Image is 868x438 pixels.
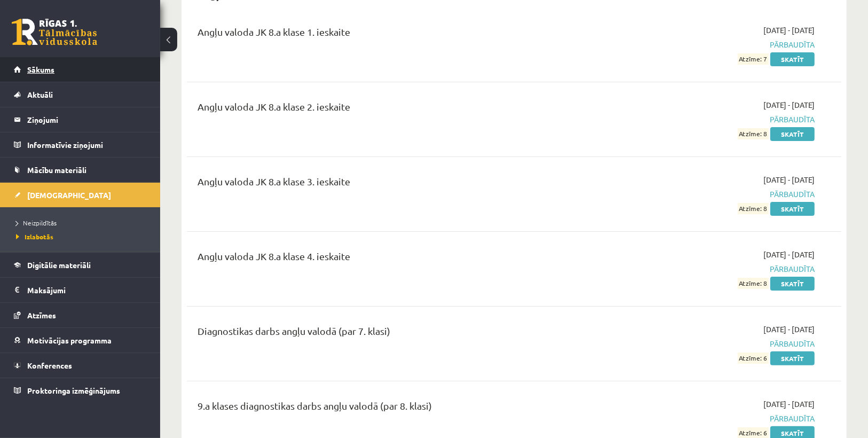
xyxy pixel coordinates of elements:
[198,398,604,418] div: 9.a klases diagnostikas darbs angļu valodā (par 8. klasi)
[27,260,91,270] span: Digitālie materiāli
[14,107,147,132] a: Ziņojumi
[620,39,815,50] span: Pārbaudīta
[738,128,769,139] span: Atzīme: 8
[763,324,815,335] span: [DATE] - [DATE]
[763,398,815,410] span: [DATE] - [DATE]
[27,278,147,302] legend: Maksājumi
[198,324,604,343] div: Diagnostikas darbs angļu valodā (par 7. klasi)
[16,232,149,241] a: Izlabotās
[16,218,149,228] a: Neizpildītās
[27,165,86,175] span: Mācību materiāli
[763,99,815,111] span: [DATE] - [DATE]
[14,278,147,302] a: Maksājumi
[12,19,97,45] a: Rīgas 1. Tālmācības vidusskola
[770,52,815,66] a: Skatīt
[770,351,815,365] a: Skatīt
[738,203,769,214] span: Atzīme: 8
[16,232,53,241] span: Izlabotās
[14,353,147,378] a: Konferences
[27,132,147,157] legend: Informatīvie ziņojumi
[738,353,769,364] span: Atzīme: 6
[620,338,815,349] span: Pārbaudīta
[14,82,147,107] a: Aktuāli
[27,361,72,370] span: Konferences
[14,328,147,353] a: Motivācijas programma
[14,132,147,157] a: Informatīvie ziņojumi
[198,174,604,194] div: Angļu valoda JK 8.a klase 3. ieskaite
[770,202,815,216] a: Skatīt
[770,127,815,141] a: Skatīt
[198,99,604,119] div: Angļu valoda JK 8.a klase 2. ieskaite
[27,65,54,74] span: Sākums
[770,277,815,291] a: Skatīt
[14,253,147,277] a: Digitālie materiāli
[763,249,815,260] span: [DATE] - [DATE]
[620,263,815,275] span: Pārbaudīta
[14,303,147,327] a: Atzīmes
[620,189,815,200] span: Pārbaudīta
[620,114,815,125] span: Pārbaudīta
[198,25,604,44] div: Angļu valoda JK 8.a klase 1. ieskaite
[27,107,147,132] legend: Ziņojumi
[27,190,111,200] span: [DEMOGRAPHIC_DATA]
[763,174,815,185] span: [DATE] - [DATE]
[27,90,53,99] span: Aktuāli
[27,386,120,395] span: Proktoringa izmēģinājums
[27,335,112,345] span: Motivācijas programma
[27,310,56,320] span: Atzīmes
[14,158,147,182] a: Mācību materiāli
[14,378,147,403] a: Proktoringa izmēģinājums
[620,413,815,424] span: Pārbaudīta
[738,278,769,289] span: Atzīme: 8
[14,183,147,207] a: [DEMOGRAPHIC_DATA]
[198,249,604,269] div: Angļu valoda JK 8.a klase 4. ieskaite
[763,25,815,36] span: [DATE] - [DATE]
[14,57,147,82] a: Sākums
[16,218,57,227] span: Neizpildītās
[738,53,769,65] span: Atzīme: 7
